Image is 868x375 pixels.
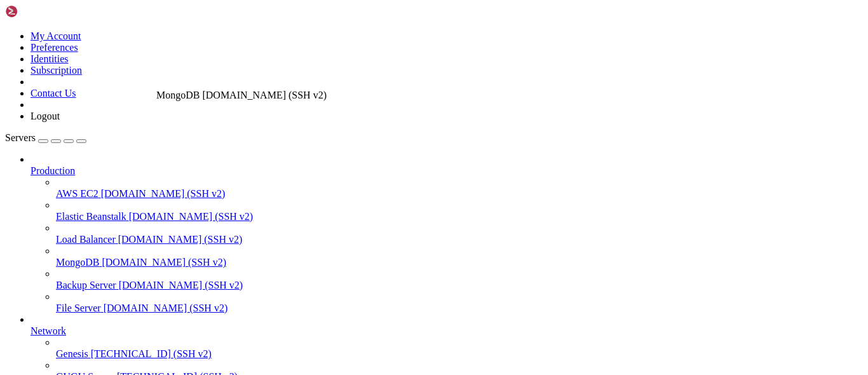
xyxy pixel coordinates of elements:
[102,257,226,268] span: [DOMAIN_NAME] (SSH v2)
[56,348,863,360] a: Genesis [TECHNICAL_ID] (SSH v2)
[56,211,126,222] span: Elastic Beanstalk
[56,257,863,268] a: MongoDB [DOMAIN_NAME] (SSH v2)
[31,31,81,41] a: My Account
[31,165,863,177] a: Production
[56,257,99,268] span: MongoDB
[119,280,243,290] span: [DOMAIN_NAME] (SSH v2)
[31,325,66,336] span: Network
[56,188,863,200] a: AWS EC2 [DOMAIN_NAME] (SSH v2)
[31,154,863,314] li: Production
[129,211,254,222] span: [DOMAIN_NAME] (SSH v2)
[31,88,76,99] a: Contact Us
[56,245,863,268] li: MongoDB [DOMAIN_NAME] (SSH v2)
[31,111,60,121] a: Logout
[56,348,88,359] span: Genesis
[56,303,101,313] span: File Server
[56,280,863,291] a: Backup Server [DOMAIN_NAME] (SSH v2)
[118,234,243,245] span: [DOMAIN_NAME] (SSH v2)
[5,132,86,143] a: Servers
[5,17,10,28] div: (0, 1)
[56,234,116,245] span: Load Balancer
[104,303,228,313] span: [DOMAIN_NAME] (SSH v2)
[56,234,863,245] a: Load Balancer [DOMAIN_NAME] (SSH v2)
[31,42,78,53] a: Preferences
[101,188,226,199] span: [DOMAIN_NAME] (SSH v2)
[56,222,863,245] li: Load Balancer [DOMAIN_NAME] (SSH v2)
[91,348,212,359] span: [TECHNICAL_ID] (SSH v2)
[56,188,98,199] span: AWS EC2
[5,5,78,18] img: Shellngn
[56,291,863,314] li: File Server [DOMAIN_NAME] (SSH v2)
[5,132,36,143] span: Servers
[56,303,863,314] a: File Server [DOMAIN_NAME] (SSH v2)
[31,53,69,64] a: Identities
[202,90,327,100] span: [DOMAIN_NAME] (SSH v2)
[56,200,863,222] li: Elastic Beanstalk [DOMAIN_NAME] (SSH v2)
[156,90,200,100] span: MongoDB
[56,280,116,290] span: Backup Server
[5,5,703,17] x-row: Connecting [TECHNICAL_ID]...
[56,337,863,360] li: Genesis [TECHNICAL_ID] (SSH v2)
[31,165,75,176] span: Production
[56,177,863,200] li: AWS EC2 [DOMAIN_NAME] (SSH v2)
[31,325,863,337] a: Network
[31,65,82,76] a: Subscription
[56,268,863,291] li: Backup Server [DOMAIN_NAME] (SSH v2)
[56,211,863,222] a: Elastic Beanstalk [DOMAIN_NAME] (SSH v2)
